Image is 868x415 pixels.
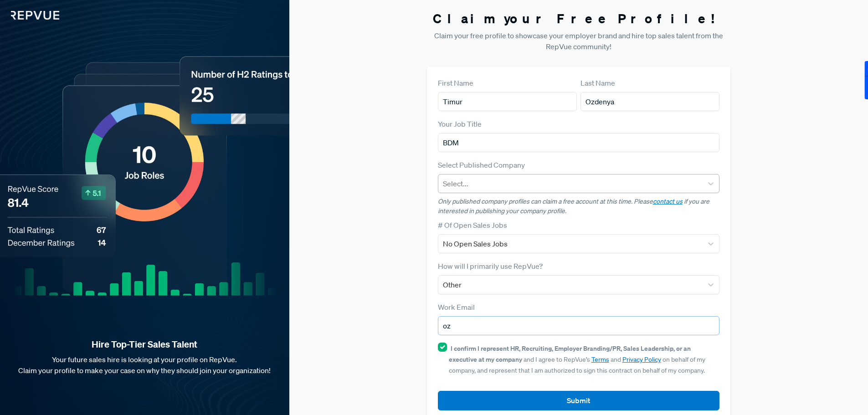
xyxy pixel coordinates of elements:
span: and I agree to RepVue’s and on behalf of my company, and represent that I am authorized to sign t... [449,344,705,374]
label: First Name [438,77,473,88]
input: First Name [438,92,577,111]
input: Title [438,133,720,152]
p: Your future sales hire is looking at your profile on RepVue. Claim your profile to make your case... [15,354,275,376]
p: Claim your free profile to showcase your employer brand and hire top sales talent from the RepVue... [427,30,731,52]
a: contact us [653,197,683,205]
label: Last Name [580,77,615,88]
a: Privacy Policy [622,355,661,364]
input: Email [438,316,720,335]
input: Last Name [580,92,719,111]
label: Work Email [438,302,475,313]
h3: Claim your Free Profile! [427,11,731,26]
strong: Hire Top-Tier Sales Talent [15,338,275,350]
p: Only published company profiles can claim a free account at this time. Please if you are interest... [438,197,720,216]
label: How will I primarily use RepVue? [438,261,543,272]
label: Your Job Title [438,118,482,129]
a: Terms [591,355,609,364]
button: Submit [438,391,720,410]
strong: I confirm I represent HR, Recruiting, Employer Branding/PR, Sales Leadership, or an executive at ... [449,344,691,364]
label: Select Published Company [438,159,525,170]
label: # Of Open Sales Jobs [438,220,507,231]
